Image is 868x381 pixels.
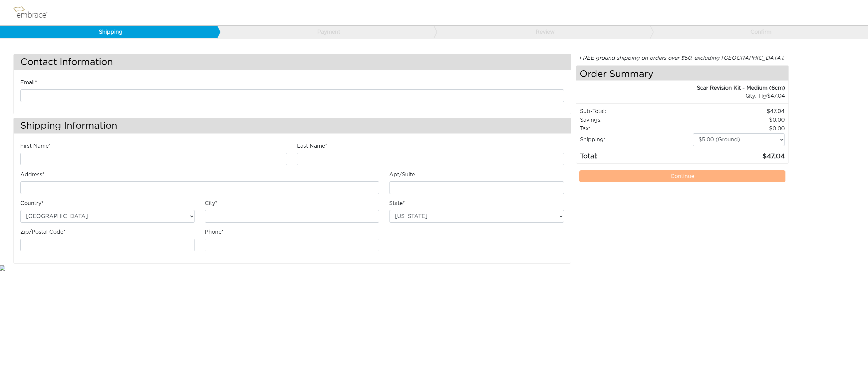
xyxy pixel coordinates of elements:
[297,142,327,150] label: Last Name*
[576,66,788,81] h4: Order Summary
[579,170,785,182] a: Continue
[389,199,405,207] label: State*
[20,228,66,236] label: Zip/Postal Code*
[20,171,45,179] label: Address*
[580,146,693,162] td: Total:
[580,124,693,133] td: Tax:
[20,79,37,87] label: Email*
[14,54,571,70] h3: Contact Information
[767,93,785,99] span: 47.04
[693,124,785,133] td: 0.00
[12,4,55,21] img: logo.png
[580,116,693,124] td: Savings :
[20,199,44,207] label: Country*
[693,107,785,116] td: 47.04
[576,54,789,62] div: FREE ground shipping on orders over $50, excluding [GEOGRAPHIC_DATA].
[693,146,785,162] td: 47.04
[650,26,867,38] a: Confirm
[205,228,224,236] label: Phone*
[20,142,51,150] label: First Name*
[14,118,571,134] h3: Shipping Information
[217,26,434,38] a: Payment
[580,107,693,116] td: Sub-Total:
[693,116,785,124] td: 0.00
[580,133,693,146] td: Shipping:
[576,84,785,92] div: Scar Revision Kit - Medium (6cm)
[585,92,785,100] div: 1 @
[389,171,415,179] label: Apt/Suite
[205,199,217,207] label: City*
[434,26,651,38] a: Review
